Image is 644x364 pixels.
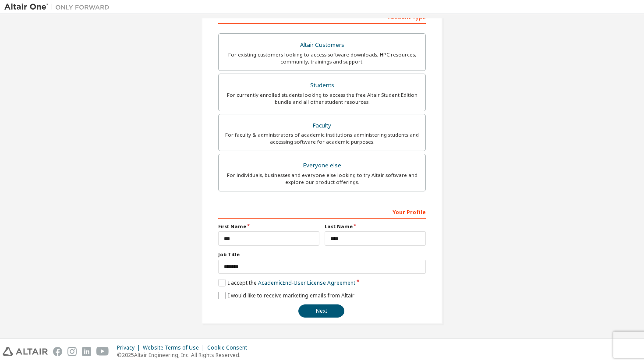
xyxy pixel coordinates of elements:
div: Cookie Consent [207,344,252,351]
div: Website Terms of Use [143,344,207,351]
label: Job Title [218,251,426,258]
div: Privacy [117,344,143,351]
img: altair_logo.svg [3,347,48,356]
div: For currently enrolled students looking to access the free Altair Student Edition bundle and all ... [224,92,420,106]
div: Altair Customers [224,39,420,51]
p: © 2025 Altair Engineering, Inc. All Rights Reserved. [117,351,252,359]
div: Everyone else [224,159,420,172]
label: I would like to receive marketing emails from Altair [218,292,354,299]
label: Last Name [325,223,426,230]
a: Academic End-User License Agreement [258,279,355,286]
img: Altair One [4,3,114,11]
label: First Name [218,223,319,230]
img: linkedin.svg [82,347,91,356]
button: Next [298,304,344,318]
img: youtube.svg [96,347,109,356]
div: Faculty [224,120,420,132]
div: Students [224,79,420,92]
div: For faculty & administrators of academic institutions administering students and accessing softwa... [224,131,420,145]
div: For existing customers looking to access software downloads, HPC resources, community, trainings ... [224,51,420,65]
div: For individuals, businesses and everyone else looking to try Altair software and explore our prod... [224,172,420,186]
label: I accept the [218,279,355,286]
img: facebook.svg [53,347,62,356]
img: instagram.svg [67,347,77,356]
div: Your Profile [218,205,426,219]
